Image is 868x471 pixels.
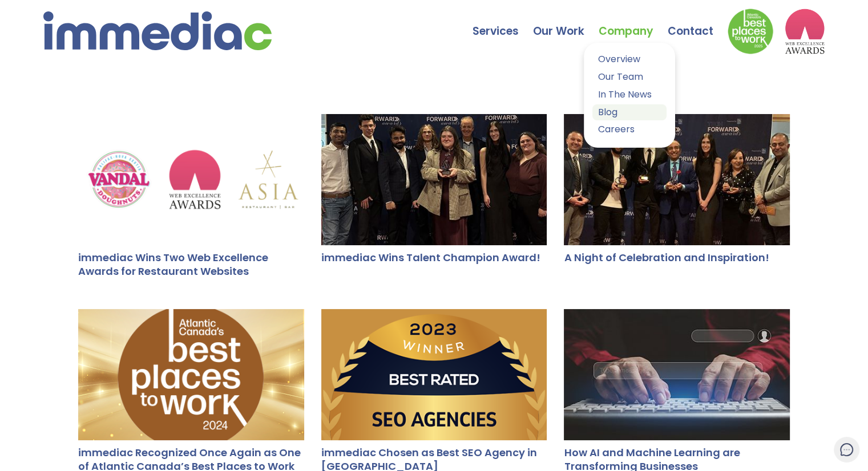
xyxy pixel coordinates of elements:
[321,250,540,265] a: immediac Wins Talent Champion Award!
[592,69,667,86] a: Our Team
[728,9,773,54] img: Down
[533,3,599,43] a: Our Work
[599,3,668,43] a: Company
[592,104,667,121] a: Blog
[43,11,272,50] img: immediac
[668,3,728,43] a: Contact
[592,51,667,68] a: Overview
[564,250,769,265] a: A Night of Celebration and Inspiration!
[785,9,825,54] img: logo2_wea_nobg.webp
[78,250,268,278] a: immediac Wins Two Web Excellence Awards for Restaurant Websites
[592,121,667,138] a: Careers
[473,3,533,43] a: Services
[592,87,667,103] a: In The News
